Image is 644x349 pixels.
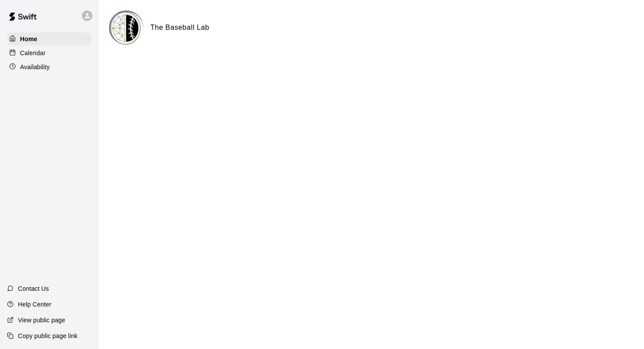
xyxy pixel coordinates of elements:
p: Contact Us [18,284,49,293]
p: Calendar [20,49,46,57]
img: The Baseball Lab logo [110,12,143,45]
a: Availability [7,60,92,74]
p: Availability [20,63,50,71]
h6: The Baseball Lab [150,22,209,33]
p: Help Center [18,300,51,309]
p: View public page [18,316,65,324]
a: Home [7,32,92,46]
p: Home [20,35,38,43]
a: Calendar [7,46,92,60]
p: Copy public page link [18,331,78,340]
